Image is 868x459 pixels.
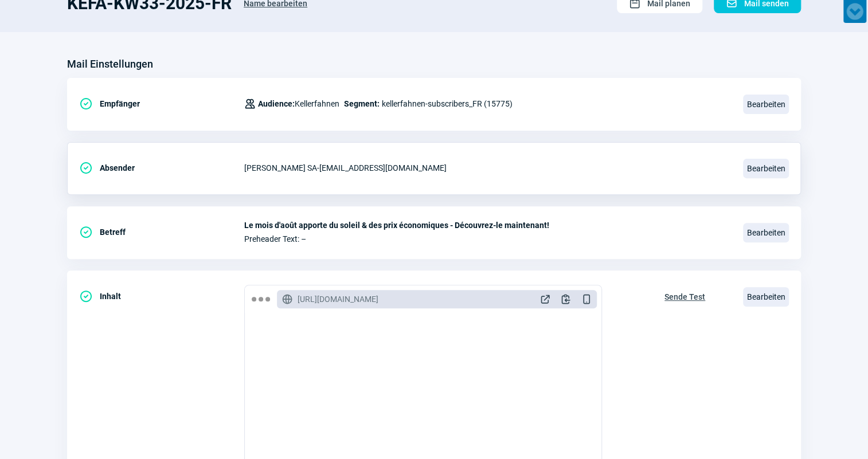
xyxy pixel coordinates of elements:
[743,95,789,114] span: Bearbeiten
[79,156,244,179] div: Absender
[244,221,729,230] span: Le mois d'août apporte du soleil & des prix économiques - Découvrez-le maintenant!
[79,285,244,308] div: Inhalt
[244,234,729,244] span: Preheader Text: –
[244,156,729,179] div: [PERSON_NAME] SA - [EMAIL_ADDRESS][DOMAIN_NAME]
[258,97,339,111] span: Kellerfahnen
[298,293,378,305] span: [URL][DOMAIN_NAME]
[244,92,513,115] div: kellerfahnen-subscribers_FR (15775)
[664,288,705,306] span: Sende Test
[652,285,717,307] button: Sende Test
[743,287,789,307] span: Bearbeiten
[258,99,295,108] span: Audience:
[67,55,153,73] h3: Mail Einstellungen
[344,97,380,111] span: Segment:
[79,92,244,115] div: Empfänger
[743,223,789,242] span: Bearbeiten
[79,221,244,244] div: Betreff
[743,159,789,178] span: Bearbeiten
[28,21,789,42] span: Am Dienstagabend, 12. August, führen wir ab ca. 21:00 Uhr geplante Wartungsarbeiten durch. Währen...
[309,10,507,21] strong: Wartungsarbeiten am Dienstag, 12. August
